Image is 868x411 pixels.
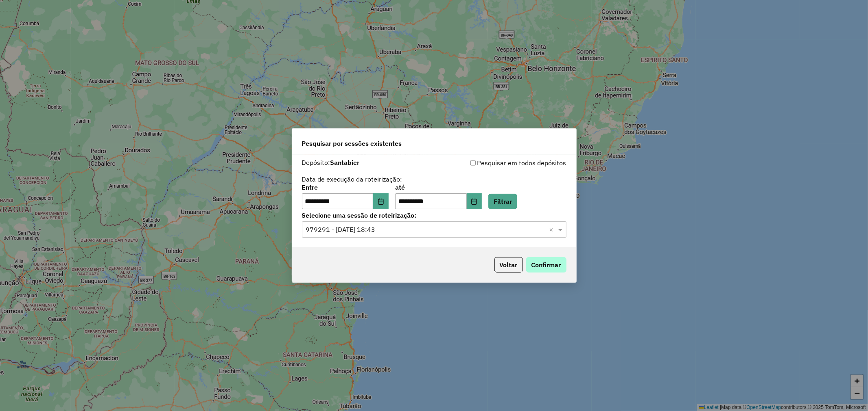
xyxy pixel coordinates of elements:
label: até [395,182,482,192]
strong: Santabier [330,158,360,167]
button: Filtrar [488,194,517,209]
button: Confirmar [526,257,566,273]
span: Pesquisar por sessões existentes [302,138,402,148]
label: Entre [302,182,389,192]
span: Clear all [549,225,556,234]
button: Choose Date [467,193,482,210]
label: Selecione uma sessão de roteirização: [302,210,566,220]
label: Data de execução da roteirização: [302,174,402,184]
button: Choose Date [373,193,389,210]
button: Voltar [494,257,523,273]
div: Pesquisar em todos depósitos [434,158,566,168]
label: Depósito: [302,158,360,167]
